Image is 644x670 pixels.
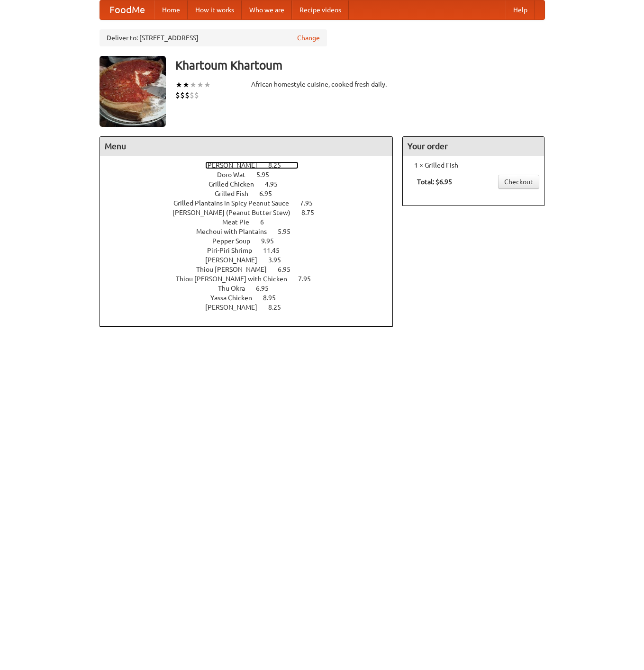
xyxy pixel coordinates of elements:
span: 8.95 [263,294,285,302]
span: Thiou [PERSON_NAME] [196,266,276,273]
span: 6.95 [256,285,278,292]
li: ★ [190,80,197,90]
h4: Menu [100,137,393,156]
span: 4.95 [265,180,287,188]
a: Who we are [242,0,292,19]
span: 7.95 [298,275,320,283]
div: Deliver to: [STREET_ADDRESS] [100,29,327,46]
a: FoodMe [100,0,154,19]
a: Home [154,0,188,19]
span: 8.75 [301,209,324,216]
span: Grilled Chicken [209,180,263,188]
span: Thiou [PERSON_NAME] with Chicken [176,275,297,283]
span: 5.95 [256,171,279,179]
span: Pepper Soup [212,237,260,245]
span: 6.95 [278,266,300,273]
span: 7.95 [300,199,322,207]
a: Grilled Chicken 4.95 [209,180,295,188]
a: Grilled Fish 6.95 [215,190,290,197]
li: $ [194,90,199,100]
span: Grilled Fish [215,190,258,197]
a: Thiou [PERSON_NAME] with Chicken 7.95 [176,275,328,283]
a: [PERSON_NAME] (Peanut Butter Stew) 8.75 [172,209,332,216]
h3: Khartoum Khartoum [175,56,545,75]
span: [PERSON_NAME] [205,304,267,311]
a: Meat Pie 6 [222,218,281,226]
a: Change [297,33,320,43]
span: Thu Okra [218,285,254,292]
span: 6.95 [259,190,281,197]
span: 9.95 [261,237,283,245]
a: How it works [188,0,242,19]
a: Pepper Soup 9.95 [212,237,291,245]
a: [PERSON_NAME] 8.25 [205,161,299,169]
a: [PERSON_NAME] 8.25 [205,304,299,311]
span: Mechoui with Plantains [196,228,276,235]
li: ★ [182,80,190,90]
span: [PERSON_NAME] [205,161,267,169]
span: [PERSON_NAME] (Peanut Butter Stew) [172,209,300,216]
span: Grilled Plantains in Spicy Peanut Sauce [173,199,299,207]
a: [PERSON_NAME] 3.95 [205,256,299,264]
a: Recipe videos [292,0,349,19]
h4: Your order [403,137,544,156]
a: Thiou [PERSON_NAME] 6.95 [196,266,308,273]
li: 1 × Grilled Fish [408,161,539,170]
span: Piri-Piri Shrimp [207,247,262,254]
li: ★ [175,80,182,90]
b: Total: $6.95 [417,178,452,186]
img: angular.jpg [100,56,166,127]
span: 8.25 [268,304,290,311]
a: Thu Okra 6.95 [218,285,286,292]
div: African homestyle cuisine, cooked fresh daily. [251,80,393,89]
li: ★ [197,80,204,90]
span: Meat Pie [222,218,259,226]
a: Mechoui with Plantains 5.95 [196,228,308,235]
span: Yassa Chicken [210,294,262,302]
span: 5.95 [278,228,300,235]
a: Checkout [498,175,539,189]
li: ★ [204,80,211,90]
li: $ [185,90,190,100]
a: Help [506,0,535,19]
span: 11.45 [263,247,289,254]
a: Yassa Chicken 8.95 [210,294,293,302]
a: Grilled Plantains in Spicy Peanut Sauce 7.95 [173,199,330,207]
li: $ [190,90,194,100]
span: 8.25 [268,161,290,169]
span: 3.95 [268,256,290,264]
li: $ [175,90,180,100]
a: Doro Wat 5.95 [217,171,287,179]
span: [PERSON_NAME] [205,256,267,264]
a: Piri-Piri Shrimp 11.45 [207,247,297,254]
li: $ [180,90,185,100]
span: Doro Wat [217,171,255,179]
span: 6 [260,218,273,226]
